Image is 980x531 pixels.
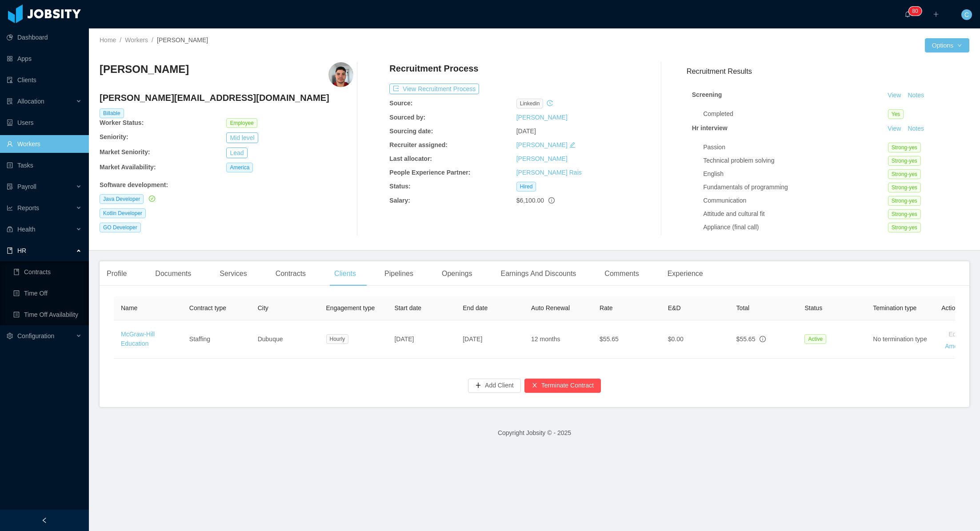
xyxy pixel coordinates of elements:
[7,28,82,46] a: icon: pie-chartDashboard
[326,304,375,311] span: Engagement type
[703,143,888,152] div: Passion
[516,182,536,192] span: Hired
[394,335,414,343] span: [DATE]
[89,418,980,448] footer: Copyright Jobsity © - 2025
[516,99,544,108] span: linkedin
[189,335,210,343] span: Staffing
[100,261,134,286] div: Profile
[17,247,26,254] span: HR
[888,143,921,152] span: Strong-yes
[933,11,939,17] i: icon: plus
[548,197,555,204] span: info-circle
[873,304,916,311] span: Temination type
[703,223,888,232] div: Appliance (final call)
[884,92,904,99] a: View
[100,133,128,140] b: Seniority:
[524,379,601,393] button: icon: closeTerminate Contract
[888,156,921,166] span: Strong-yes
[888,209,921,219] span: Strong-yes
[13,284,82,302] a: icon: profileTime Off
[703,156,888,165] div: Technical problem solving
[389,84,479,94] button: icon: exportView Recruitment Process
[121,331,155,347] a: McGraw-Hill Education
[516,141,568,148] a: [PERSON_NAME]
[389,100,412,107] b: Source:
[524,320,592,359] td: 12 months
[251,320,319,359] td: Dubuque
[100,194,144,204] span: Java Developer
[389,141,448,148] b: Recruiter assigned:
[226,163,253,172] span: America
[908,7,921,16] sup: 80
[668,304,681,311] span: E&D
[100,119,144,126] b: Worker Status:
[516,128,536,135] span: [DATE]
[904,11,911,17] i: icon: bell
[226,132,258,143] button: Mid level
[703,169,888,179] div: English
[100,36,116,44] a: Home
[592,320,661,359] td: $55.65
[904,90,928,101] button: Notes
[736,335,756,343] span: $55.65
[389,85,479,92] a: icon: exportView Recruitment Process
[13,263,82,281] a: icon: bookContracts
[866,320,934,359] td: No termination type
[941,327,966,342] button: Edit
[326,334,349,344] span: Hourly
[804,304,822,311] span: Status
[7,156,82,174] a: icon: profileTasks
[7,205,13,211] i: icon: line-chart
[692,91,722,98] strong: Screening
[157,36,208,44] span: [PERSON_NAME]
[389,169,470,176] b: People Experience Partner:
[13,306,82,323] a: icon: profileTime Off Availability
[328,62,353,87] img: 423b762a-2c1d-4988-93fb-4e5be34e67f0_6654c20bd861a-400w.png
[17,204,39,212] span: Reports
[17,98,44,105] span: Allocation
[7,114,82,132] a: icon: robotUsers
[377,261,420,286] div: Pipelines
[703,196,888,205] div: Communication
[120,36,121,44] span: /
[660,261,710,286] div: Experience
[121,304,137,311] span: Name
[7,226,13,232] i: icon: medicine-box
[148,261,198,286] div: Documents
[703,209,888,219] div: Attitude and cultural fit
[7,184,13,190] i: icon: file-protect
[703,183,888,192] div: Fundamentals of programming
[212,261,254,286] div: Services
[389,197,410,204] b: Salary:
[389,114,425,121] b: Sourced by:
[597,261,646,286] div: Comments
[964,9,969,20] span: C
[17,332,54,339] span: Configuration
[569,142,576,148] i: icon: edit
[389,155,432,162] b: Last allocator:
[888,196,921,206] span: Strong-yes
[435,261,480,286] div: Openings
[888,183,921,192] span: Strong-yes
[516,114,568,121] a: [PERSON_NAME]
[7,135,82,153] a: icon: userWorkers
[468,379,521,393] button: icon: plusAdd Client
[100,223,141,232] span: GO Developer
[692,124,728,132] strong: Hr interview
[600,304,613,311] span: Rate
[389,62,478,75] h4: Recruitment Process
[7,98,13,104] i: icon: solution
[888,109,904,119] span: Yes
[100,62,189,76] h3: [PERSON_NAME]
[226,118,257,128] span: Employee
[884,125,904,132] a: View
[516,155,568,162] a: [PERSON_NAME]
[516,169,582,176] a: [PERSON_NAME] Rais
[327,261,363,286] div: Clients
[668,335,684,343] span: $0.00
[100,208,146,218] span: Kotlin Developer
[493,261,583,286] div: Earnings And Discounts
[463,335,482,343] span: [DATE]
[100,164,156,171] b: Market Availability:
[904,124,928,134] button: Notes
